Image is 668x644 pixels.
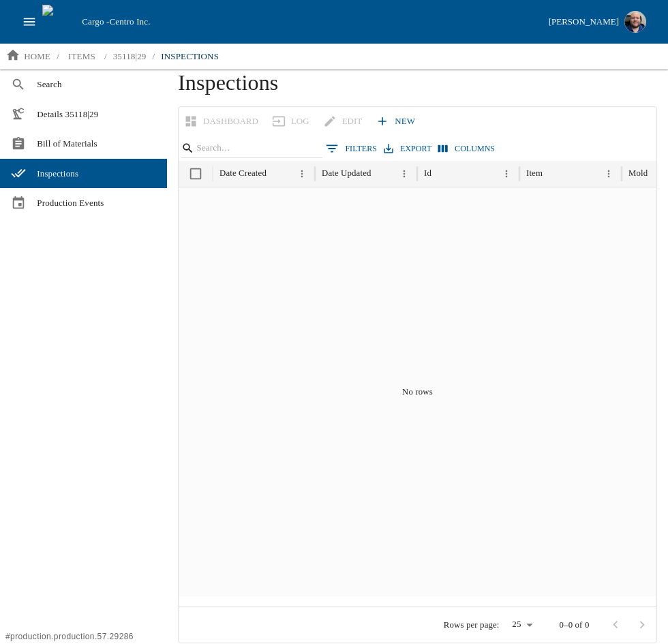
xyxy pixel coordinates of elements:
[37,137,156,151] span: Bill of Materials
[498,165,516,183] button: Menu
[16,9,42,35] button: open drawer
[373,110,421,134] a: New
[181,138,322,161] div: Search
[178,70,657,106] h1: Inspections
[293,165,312,183] button: Menu
[24,50,50,63] p: home
[526,168,543,179] div: Item
[197,139,303,158] input: Search…
[543,7,652,37] button: [PERSON_NAME]
[153,50,155,63] li: /
[433,165,451,183] button: Sort
[373,165,391,183] button: Sort
[560,619,590,631] p: 0–0 of 0
[109,16,150,27] span: Centro Inc.
[68,50,95,63] p: items
[268,165,286,183] button: Sort
[628,168,648,179] div: Mold
[113,50,147,63] p: 35118|29
[42,5,76,39] img: cargo logo
[380,139,435,159] button: Export
[444,619,500,631] p: Rows per page:
[322,138,380,159] button: Show filters
[57,50,59,63] li: /
[600,165,618,183] button: Menu
[179,187,656,596] div: No rows
[37,78,156,91] span: Search
[37,167,156,181] span: Inspections
[104,50,107,63] li: /
[108,46,152,67] a: 35118|29
[395,165,414,183] button: Menu
[219,168,267,179] div: Date Created
[322,168,371,179] div: Date Updated
[37,108,156,121] span: Details 35118|29
[424,168,431,179] div: Id
[60,46,104,67] a: items
[435,139,498,159] button: Select columns
[37,196,156,210] span: Production Events
[505,615,538,634] div: 25
[76,15,543,29] div: Cargo -
[549,14,619,30] div: [PERSON_NAME]
[155,46,224,67] a: inspections
[624,11,646,33] img: Profile image
[161,50,219,63] p: inspections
